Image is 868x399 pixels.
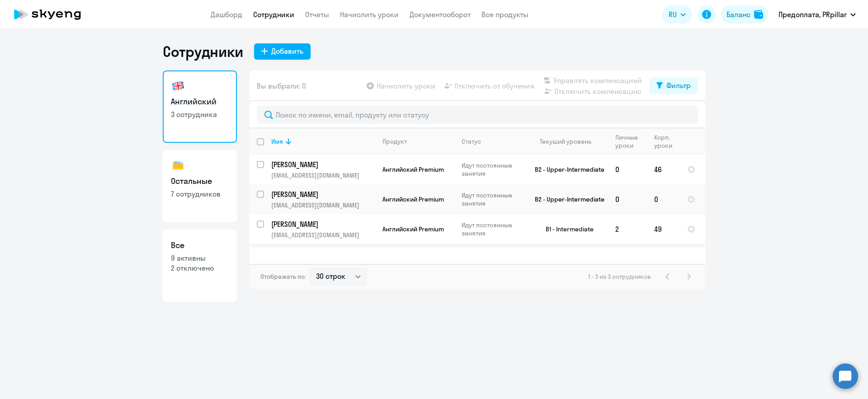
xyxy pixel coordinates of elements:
span: RU [669,9,677,20]
td: 0 [608,184,647,214]
p: 7 сотрудников [171,189,229,199]
span: Отображать по: [260,272,306,281]
div: Корп. уроки [654,133,674,150]
div: Текущий уровень [540,137,591,146]
p: 9 активны [171,253,229,263]
a: Сотрудники [253,10,294,19]
p: Идут постоянные занятия [462,191,524,207]
div: Личные уроки [615,133,641,150]
div: Имя [271,137,283,146]
p: [EMAIL_ADDRESS][DOMAIN_NAME] [271,201,375,209]
span: Английский Premium [382,225,444,233]
p: [PERSON_NAME] [271,160,373,169]
a: Английский3 сотрудника [163,70,237,143]
span: Английский Premium [382,165,444,174]
td: 0 [647,184,680,214]
td: B2 - Upper-Intermediate [524,184,608,214]
td: 46 [647,155,680,184]
a: Начислить уроки [340,10,399,19]
h3: Все [171,239,229,251]
div: Статус [462,137,524,146]
img: english [171,79,185,93]
h3: Остальные [171,175,229,187]
p: 2 отключено [171,263,229,273]
a: Отчеты [305,10,329,19]
div: Баланс [726,9,750,20]
div: Статус [462,137,481,146]
div: Продукт [382,137,407,146]
span: Вы выбрали: 0 [257,80,306,91]
span: 1 - 3 из 3 сотрудников [588,272,651,281]
td: B2 - Upper-Intermediate [524,155,608,184]
span: Английский Premium [382,195,444,203]
a: [PERSON_NAME] [271,189,375,199]
p: [PERSON_NAME] [271,219,373,229]
div: Фильтр [666,80,691,91]
img: others [171,158,185,173]
a: Остальные7 сотрудников [163,150,237,222]
img: balance [754,10,763,19]
td: 0 [608,155,647,184]
a: [PERSON_NAME] [271,219,375,229]
button: Предоплата, PRpillar [774,4,860,25]
div: Корп. уроки [654,133,679,150]
td: 49 [647,214,680,244]
h3: Английский [171,96,229,108]
div: Имя [271,137,375,146]
p: Идут постоянные занятия [462,161,524,178]
h1: Сотрудники [163,42,243,61]
input: Поиск по имени, email, продукту или статусу [257,106,698,124]
a: Дашборд [211,10,242,19]
p: [PERSON_NAME] [271,189,373,199]
a: Все продукты [481,10,528,19]
button: Фильтр [649,78,698,94]
td: 2 [608,214,647,244]
p: 3 сотрудника [171,109,229,119]
div: Текущий уровень [531,137,608,146]
a: [PERSON_NAME] [271,160,375,169]
a: Все9 активны2 отключено [163,230,237,302]
button: Добавить [254,43,311,60]
div: Продукт [382,137,454,146]
p: Предоплата, PRpillar [778,9,847,20]
td: B1 - Intermediate [524,214,608,244]
button: RU [662,5,692,23]
div: Добавить [271,46,303,56]
p: [EMAIL_ADDRESS][DOMAIN_NAME] [271,171,375,179]
div: Личные уроки [615,133,646,150]
p: Идут постоянные занятия [462,221,524,237]
button: Балансbalance [721,5,769,23]
p: [EMAIL_ADDRESS][DOMAIN_NAME] [271,231,375,239]
a: Документооборот [410,10,471,19]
